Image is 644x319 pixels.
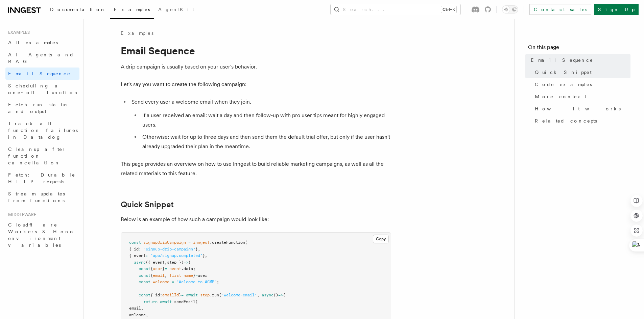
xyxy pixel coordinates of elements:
[531,57,593,63] span: Email Sequence
[169,273,193,278] span: first_name
[373,235,389,243] button: Copy
[532,78,630,90] a: Code examples
[202,253,205,258] span: }
[5,219,79,251] a: Cloudflare Workers & Hono environment variables
[219,293,221,297] span: (
[140,111,391,130] li: If a user received an email: wait a day and then follow-up with pro user tips meant for highly en...
[8,71,71,76] span: Email Sequence
[594,4,639,15] a: Sign Up
[150,273,153,278] span: {
[5,68,79,80] a: Email Sequence
[5,80,79,99] a: Scheduling a one-off function
[5,188,79,207] a: Stream updates from functions
[528,54,630,66] a: Email Sequence
[193,273,195,278] span: }
[150,266,153,271] span: {
[129,97,391,151] li: Send every user a welcome email when they join.
[528,43,630,54] h4: On this page
[50,7,106,12] span: Documentation
[535,81,592,88] span: Code examples
[5,99,79,117] a: Fetch run status and output
[535,105,621,112] span: How it works
[8,40,58,45] span: All examples
[153,280,169,284] span: welcome
[167,260,184,265] span: step })
[146,253,148,258] span: :
[193,240,210,245] span: inngest
[8,52,74,64] span: AI Agents and RAG
[172,280,174,284] span: =
[532,115,630,127] a: Related concepts
[139,247,141,251] span: :
[5,36,79,49] a: All examples
[205,253,207,258] span: ,
[186,293,198,297] span: await
[139,280,150,284] span: const
[141,306,143,311] span: ,
[169,266,181,271] span: event
[121,159,391,178] p: This page provides an overview on how to use Inngest to build reliable marketing campaigns, as we...
[143,247,195,251] span: "signup-drip-campaign"
[154,2,198,18] a: AgentKit
[8,121,78,140] span: Track all function failures in Datadog
[129,313,146,317] span: welcome
[188,260,191,265] span: {
[198,247,200,251] span: ,
[535,117,597,124] span: Related concepts
[245,240,247,245] span: (
[8,83,79,95] span: Scheduling a one-off function
[110,2,154,19] a: Examples
[121,200,174,209] a: Quick Snippet
[121,62,391,72] p: A drip campaign is usually based on your user's behavior.
[8,102,67,114] span: Fetch run status and output
[150,253,202,258] span: "app/signup.completed"
[221,293,257,297] span: "welcome-email"
[165,260,167,265] span: ,
[5,169,79,188] a: Fetch: Durable HTTP requests
[532,90,630,103] a: More context
[532,103,630,115] a: How it works
[143,299,158,304] span: return
[441,6,456,13] kbd: Ctrl+K
[176,280,217,284] span: "Welcome to ACME"
[121,215,391,224] p: Below is an example of how such a campaign would look like:
[184,260,188,265] span: =>
[139,273,150,278] span: const
[257,293,259,297] span: ,
[162,266,165,271] span: }
[162,293,179,297] span: emailId
[5,212,36,217] span: Middleware
[114,7,150,12] span: Examples
[153,266,162,271] span: user
[502,5,518,14] button: Toggle dark mode
[195,299,198,304] span: (
[139,293,150,297] span: const
[139,266,150,271] span: const
[165,266,167,271] span: =
[535,69,592,76] span: Quick Snippet
[150,293,162,297] span: { id:
[5,30,30,35] span: Examples
[262,293,273,297] span: async
[273,293,278,297] span: ()
[129,247,139,251] span: { id
[129,253,146,258] span: { event
[153,273,165,278] span: email
[146,260,165,265] span: ({ event
[181,293,184,297] span: =
[198,273,207,278] span: user
[5,49,79,68] a: AI Agents and RAG
[5,117,79,143] a: Track all function failures in Datadog
[5,143,79,169] a: Cleanup after function cancellation
[210,240,245,245] span: .createFunction
[200,293,210,297] span: step
[158,7,194,12] span: AgentKit
[121,45,391,57] h1: Email Sequence
[146,313,148,317] span: ,
[529,4,591,15] a: Contact sales
[129,240,141,245] span: const
[331,4,460,15] button: Search...Ctrl+K
[160,299,172,304] span: await
[278,293,283,297] span: =>
[46,2,110,18] a: Documentation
